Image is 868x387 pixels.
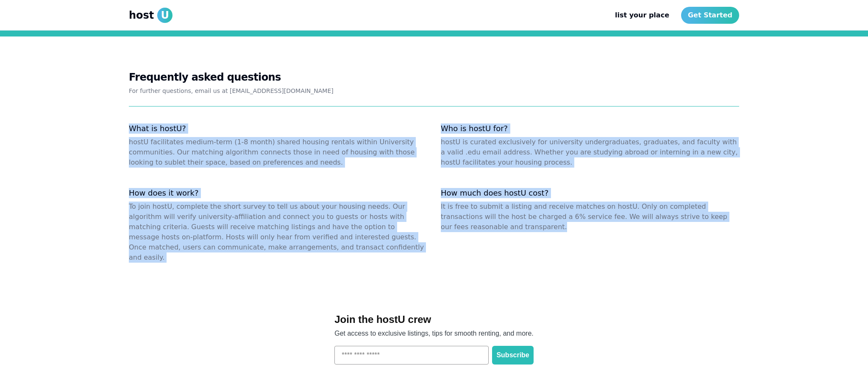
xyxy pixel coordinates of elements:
[441,188,739,198] dt: How much does hostU cost?
[157,8,172,23] span: U
[129,123,427,134] dt: What is hostU?
[129,8,172,23] a: hostU
[441,202,739,232] dd: It is free to submit a listing and receive matches on hostU. Only on completed transactions will ...
[681,7,739,24] a: Get Started
[129,8,154,22] span: host
[608,7,676,24] a: list your place
[334,314,431,325] span: Join the hostU crew
[129,188,427,198] dt: How does it work?
[129,202,427,263] dd: To join hostU, complete the short survey to tell us about your housing needs. Our algorithm will ...
[492,346,533,365] button: Subscribe
[129,84,739,96] p: For further questions, email us at
[129,137,427,168] dd: hostU facilitates medium-term (1-8 month) shared housing rentals within University communities. O...
[129,70,739,84] h2: Frequently asked questions
[608,7,739,24] nav: Main
[230,87,334,94] a: [EMAIL_ADDRESS][DOMAIN_NAME]
[334,330,534,337] span: Get access to exclusive listings, tips for smooth renting, and more.
[441,137,739,168] dd: hostU is curated exclusively for university undergraduates, graduates, and faculty with a valid ....
[441,123,739,134] dt: Who is hostU for?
